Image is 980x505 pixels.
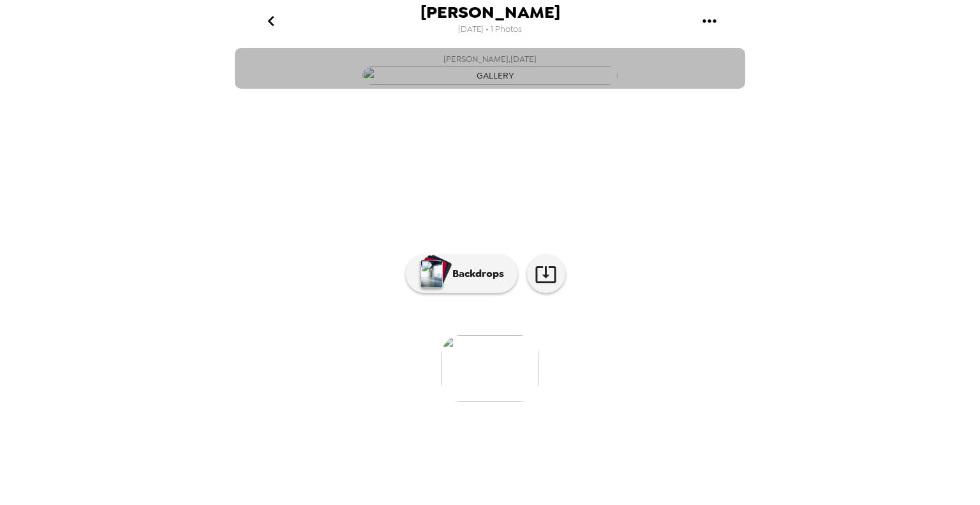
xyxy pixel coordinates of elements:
span: [DATE] • 1 Photos [458,21,522,38]
span: [PERSON_NAME] [420,4,560,21]
button: [PERSON_NAME],[DATE] [235,48,745,89]
span: [PERSON_NAME] , [DATE] [443,52,537,66]
p: Backdrops [446,266,504,282]
img: gallery [362,66,618,85]
img: gallery [442,335,538,402]
button: Backdrops [406,255,517,293]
